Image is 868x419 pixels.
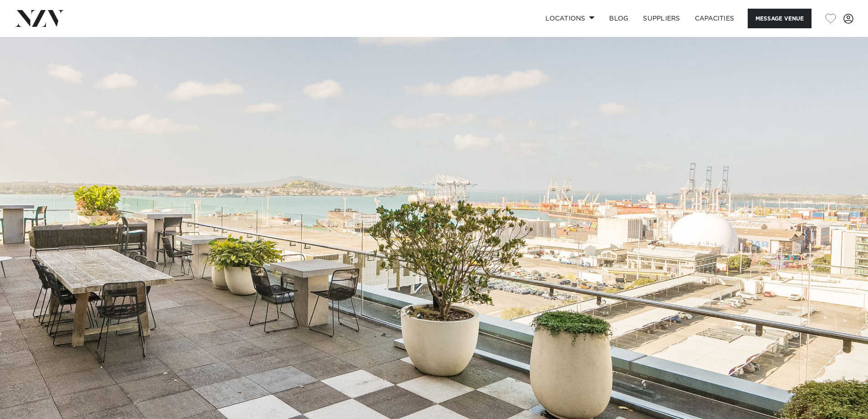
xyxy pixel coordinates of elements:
[538,9,602,28] a: Locations
[15,10,64,26] img: nzv-logo.png
[602,9,636,28] a: BLOG
[748,9,812,28] button: Message Venue
[636,9,687,28] a: SUPPLIERS
[688,9,742,28] a: Capacities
